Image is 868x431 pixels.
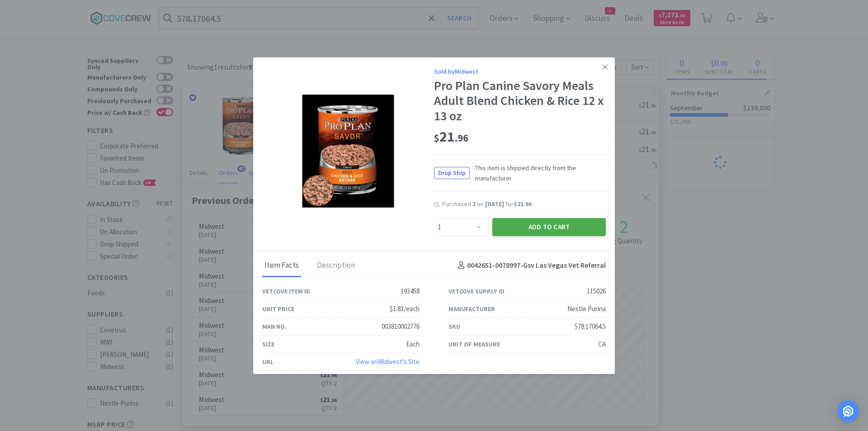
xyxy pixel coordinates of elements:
[598,339,606,350] div: CA
[390,303,420,314] div: $1.83/each
[837,400,859,422] div: Open Intercom Messenger
[472,200,476,208] span: 2
[567,303,606,314] div: Nestle Purina
[448,322,460,332] div: SKU
[262,322,287,332] div: Man No.
[470,163,606,183] span: This item is shipped directly from the manufacturer
[575,321,606,332] div: 578.17064.5
[434,132,439,144] span: $
[448,304,495,314] div: Manufacturer
[454,260,606,271] h4: 0042651-0078997 - Gsv Las Vegas Vet Referral
[434,66,606,76] div: Sold by Midwest
[434,167,469,179] span: Drop Ship
[448,286,505,296] div: Vetcove Supply ID
[442,200,606,209] div: Purchased on for
[455,132,468,144] span: . 96
[262,357,274,367] div: URL
[289,92,407,210] img: 36145f6ed4bc4a18977aab0bf8bbacdc_115026.jpeg
[587,286,606,297] div: 115026
[514,200,532,208] span: $21.96
[448,339,500,349] div: Unit of Measure
[434,128,468,146] span: 21
[262,339,274,349] div: Size
[434,78,606,124] div: Pro Plan Canine Savory Meals Adult Blend Chicken & Rice 12 x 13 oz
[485,200,504,208] span: [DATE]
[401,286,420,297] div: 193458
[406,339,420,350] div: Each
[492,218,606,236] button: Add to Cart
[382,321,420,332] div: 003810002776
[315,255,357,277] div: Description
[356,357,420,366] a: View onMidwest's Site
[262,255,301,277] div: Item Facts
[262,286,310,296] div: Vetcove Item ID
[262,304,294,314] div: Unit Price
